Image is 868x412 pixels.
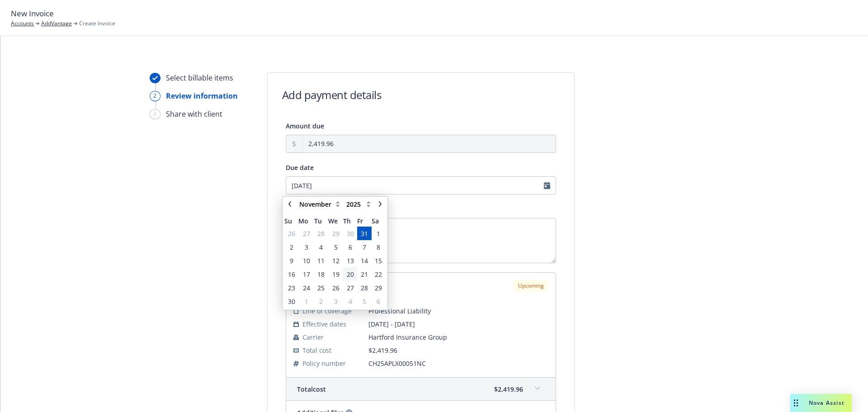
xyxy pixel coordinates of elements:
span: Carrier [302,332,324,342]
td: 3 [328,294,343,308]
span: New Invoice [11,8,54,19]
td: 26 [328,281,343,294]
td: 2 [284,240,298,254]
span: Fr [357,216,371,226]
td: 23 [284,281,298,294]
span: 29 [375,283,382,293]
span: 25 [317,283,325,293]
span: 18 [317,270,325,279]
span: 30 [288,297,295,306]
span: 20 [347,270,354,279]
td: 28 [357,281,371,294]
td: 8 [372,240,386,254]
span: 13 [347,256,354,265]
span: 9 [290,256,293,265]
td: 5 [357,294,371,308]
span: 19 [332,270,340,279]
td: 22 [372,267,386,281]
span: 11 [317,256,325,265]
span: 16 [288,270,295,279]
td: 26 [284,227,298,240]
div: 3 [150,109,160,119]
span: 3 [334,297,338,306]
span: Policy number [302,359,346,368]
span: 8 [377,242,380,252]
span: 1 [377,229,380,238]
span: 15 [375,256,382,265]
span: [DATE] - [DATE] [368,319,548,329]
td: 20 [343,267,357,281]
td: 9 [284,254,298,267]
span: 27 [303,229,310,238]
td: 28 [314,227,328,240]
h1: Add payment details [282,87,382,102]
td: 5 [328,240,343,254]
span: Nova Assist [809,399,844,407]
span: 6 [349,242,352,252]
div: Upcoming [514,280,548,291]
button: Nova Assist [790,394,852,412]
span: 27 [347,283,354,293]
span: $2,419.96 [368,346,397,355]
span: 14 [361,256,368,265]
input: MM/DD/YYYY [286,176,556,194]
span: We [328,216,343,226]
span: Line of coverage [302,306,352,316]
span: 6 [377,297,380,306]
span: Due date [286,163,314,172]
span: 3 [305,242,308,252]
td: 10 [298,254,314,267]
span: 23 [288,283,295,293]
div: Share with client [166,109,222,119]
td: 31 [357,227,371,240]
td: 29 [372,281,386,294]
span: Tu [314,216,328,226]
a: Accounts [11,19,34,28]
span: Amount due [286,122,324,130]
span: Hartford Insurance Group [368,332,548,342]
td: 4 [314,240,328,254]
td: 30 [284,294,298,308]
span: 28 [361,283,368,293]
td: 24 [298,281,314,294]
span: Mo [298,216,314,226]
span: Sa [372,216,386,226]
span: 24 [303,283,310,293]
td: 27 [343,281,357,294]
span: 2 [290,242,293,252]
input: 0.00 [303,135,556,152]
td: 11 [314,254,328,267]
td: 29 [328,227,343,240]
td: 25 [314,281,328,294]
span: 7 [363,242,366,252]
a: chevronRight [375,199,386,209]
td: 2 [314,294,328,308]
span: 4 [319,242,323,252]
div: Totalcost$2,419.96 [286,378,556,400]
span: 31 [361,229,368,238]
td: 15 [372,254,386,267]
div: 2 [150,91,160,101]
td: 27 [298,227,314,240]
span: 4 [349,297,352,306]
span: 30 [347,229,354,238]
td: 7 [357,240,371,254]
span: $2,419.96 [494,384,523,394]
td: 1 [298,294,314,308]
span: 1 [305,297,308,306]
span: 28 [317,229,325,238]
span: 5 [363,297,366,306]
span: 2 [319,297,323,306]
td: 12 [328,254,343,267]
td: 6 [343,240,357,254]
span: Total cost [297,384,326,394]
span: 29 [332,229,340,238]
td: 16 [284,267,298,281]
span: 21 [361,270,368,279]
span: CH25APLX00051NC [368,359,548,368]
span: Su [284,216,298,226]
td: 30 [343,227,357,240]
td: 21 [357,267,371,281]
td: 17 [298,267,314,281]
span: Professional Liability [368,306,548,316]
